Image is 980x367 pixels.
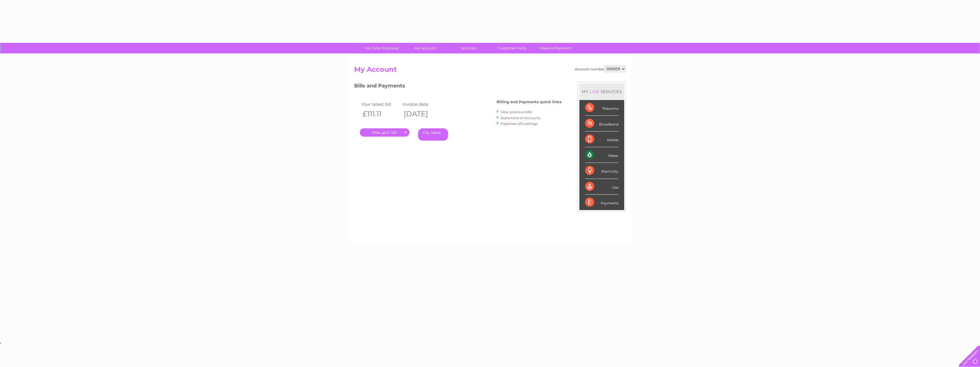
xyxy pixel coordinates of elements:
[585,147,618,163] div: Water
[360,108,401,120] th: £111.11
[401,108,442,120] th: [DATE]
[402,43,449,53] a: My Account
[360,128,409,137] a: .
[401,100,442,108] td: Invoice date
[585,163,618,179] div: Electricity
[501,116,541,120] a: Statement of Accounts
[575,65,626,72] div: Account number
[501,121,537,126] a: Paperless bill settings
[501,110,532,114] a: View previous bills
[585,131,618,147] div: Mobile
[418,128,448,141] a: Pay Here
[354,82,562,92] h3: Bills and Payments
[585,195,618,210] div: Payments
[579,83,624,100] div: MY SERVICES
[585,179,618,195] div: Gas
[497,100,562,104] h4: Billing and Payments quick links
[358,43,405,53] a: My Clear Business
[445,43,492,53] a: Services
[360,100,401,108] td: Your latest bill
[585,100,618,116] div: Telecoms
[354,65,626,76] h2: My Account
[585,116,618,131] div: Broadband
[489,43,536,53] a: Customer Help
[589,89,601,94] div: LIVE
[532,43,579,53] a: Make A Payment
